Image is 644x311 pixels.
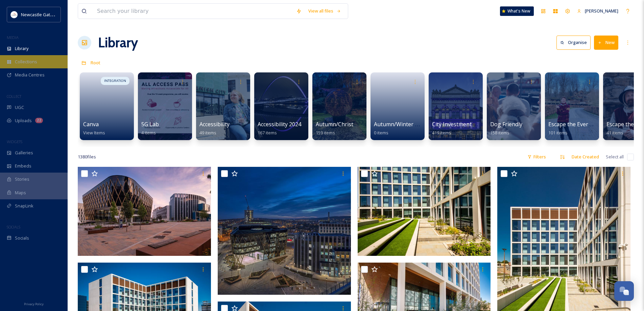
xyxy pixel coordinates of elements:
span: Select all [606,154,624,160]
span: 158 items [490,130,509,136]
img: Helix 090120200 - Credit Graeme Peacock.jpg [218,167,351,295]
span: Autumn/Winter Partner Submissions 2025 [374,120,481,128]
span: COLLECT [7,94,21,99]
button: Open Chat [614,281,634,301]
span: View Items [83,130,105,136]
span: UGC [15,104,24,111]
a: [PERSON_NAME] [574,4,622,18]
span: SOCIALS [7,224,20,229]
span: MEDIA [7,35,19,40]
a: 5G Lab4 items [141,121,159,136]
span: 0 items [374,130,388,136]
span: 5G Lab [141,120,159,128]
span: Newcastle Gateshead Initiative [21,11,83,18]
input: Search your library [94,4,293,19]
span: 49 items [199,130,216,136]
a: Accessibility 2024167 items [258,121,301,136]
span: [PERSON_NAME] [585,8,618,14]
a: Root [91,59,100,67]
a: Escape the Everyday 2022101 items [548,121,613,136]
span: Media Centres [15,72,45,78]
div: Date Created [568,150,602,163]
span: Autumn/Christmas Campaign 25 [316,120,398,128]
span: Embeds [15,163,31,169]
span: Stories [15,176,29,182]
span: Accessibility 2024 [258,120,301,128]
span: Root [91,60,100,66]
a: Organise [556,36,594,49]
button: Organise [556,36,591,49]
a: Dog Friendly158 items [490,121,522,136]
span: Galleries [15,150,33,156]
span: Canva [83,120,99,128]
span: INTEGRATION [104,79,126,83]
div: 22 [35,118,43,123]
span: 1380 file s [78,154,96,160]
a: Accessibility49 items [199,121,230,136]
img: NICD and FDC - Credit Gillespies.jpg [78,167,211,256]
span: Socials [15,235,29,241]
div: Filters [524,150,549,163]
span: Uploads [15,117,32,124]
button: New [594,36,618,49]
img: KIER-BIO-3971.jpg [358,167,491,256]
span: 41 items [606,130,623,136]
span: 101 items [548,130,568,136]
span: 419 items [432,130,451,136]
span: 167 items [258,130,277,136]
span: 159 items [316,130,335,136]
a: Library [98,32,138,53]
span: Accessibility [199,120,230,128]
span: City Investment Images [432,120,492,128]
img: DqD9wEUd_400x400.jpg [11,11,18,18]
span: Privacy Policy [24,302,44,306]
span: Maps [15,190,26,196]
a: View all files [305,4,344,18]
span: Library [15,45,28,52]
a: Autumn/Christmas Campaign 25159 items [316,121,398,136]
span: WIDGETS [7,139,22,144]
span: SnapLink [15,203,33,209]
a: Privacy Policy [24,299,44,308]
a: What's New [500,6,534,16]
span: Escape the Everyday 2022 [548,120,613,128]
a: Autumn/Winter Partner Submissions 20250 items [374,121,481,136]
span: Collections [15,59,37,65]
span: Dog Friendly [490,120,522,128]
a: INTEGRATIONCanvaView Items [78,69,136,140]
a: City Investment Images419 items [432,121,492,136]
span: 4 items [141,130,156,136]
